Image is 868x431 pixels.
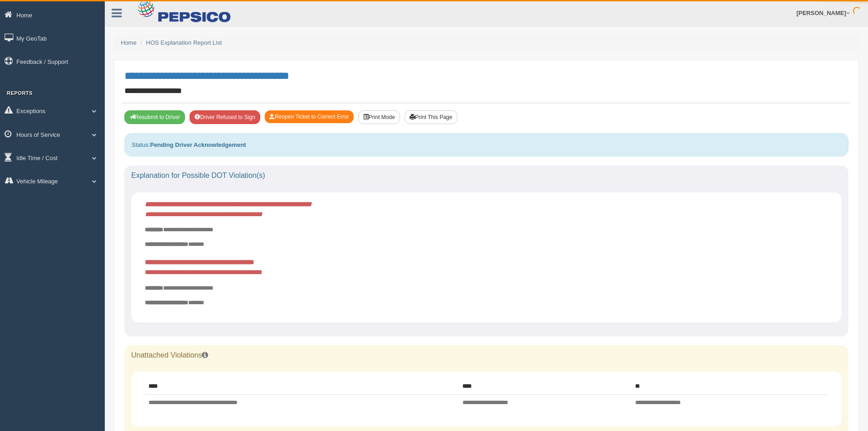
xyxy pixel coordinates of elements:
[124,110,185,124] button: Resubmit To Driver
[150,141,246,148] strong: Pending Driver Acknowledgement
[121,39,137,46] a: Home
[190,110,260,124] button: Driver Refused to Sign
[405,110,457,124] button: Print This Page
[124,133,848,156] div: Status:
[265,110,354,123] button: Reopen Ticket
[124,166,848,186] div: Explanation for Possible DOT Violation(s)
[146,39,222,46] a: HOS Explanation Report List
[124,345,848,365] div: Unattached Violations
[358,110,400,124] button: Print Mode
